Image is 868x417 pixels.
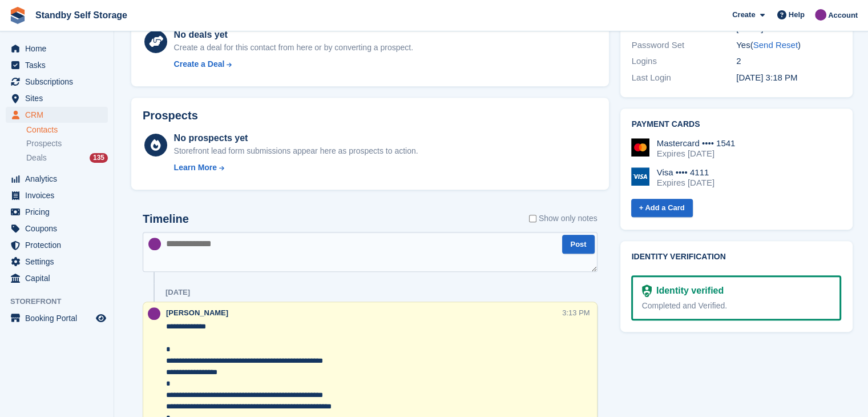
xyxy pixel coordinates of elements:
[26,138,108,150] a: Prospects
[6,270,108,286] a: menu
[166,308,228,317] span: [PERSON_NAME]
[174,131,418,145] div: No prospects yet
[632,120,841,129] h2: Payment cards
[750,40,801,50] span: ( )
[562,235,594,254] button: Post
[6,187,108,203] a: menu
[174,58,413,70] a: Create a Deal
[6,220,108,236] a: menu
[25,187,94,203] span: Invoices
[657,178,714,188] div: Expires [DATE]
[632,252,841,262] h2: Identity verification
[25,270,94,286] span: Capital
[25,171,94,187] span: Analytics
[9,7,26,24] img: stora-icon-8386f47178a22dfd0bd8f6a31ec36ba5ce8667c1dd55bd0f319d3a0aa187defe.svg
[6,74,108,90] a: menu
[632,71,737,85] div: Last Login
[657,149,736,159] div: Expires [DATE]
[25,254,94,270] span: Settings
[94,311,108,325] a: Preview store
[753,40,798,50] a: Send Reset
[631,199,693,218] a: + Add a Card
[10,296,114,307] span: Storefront
[631,138,649,157] img: Mastercard Logo
[736,39,841,52] div: Yes
[736,73,797,82] time: 2023-11-24 15:18:13 UTC
[815,9,826,21] img: Sue Ford
[732,9,755,21] span: Create
[642,284,652,297] img: Identity Verification Ready
[26,153,47,163] span: Deals
[652,284,724,298] div: Identity verified
[529,212,597,224] label: Show only notes
[6,41,108,57] a: menu
[736,55,841,68] div: 2
[6,310,108,326] a: menu
[25,310,94,326] span: Booking Portal
[174,162,418,174] a: Learn More
[25,107,94,123] span: CRM
[657,138,736,149] div: Mastercard •••• 1541
[174,162,217,174] div: Learn More
[26,125,108,135] a: Contacts
[174,42,413,54] div: Create a deal for this contact from here or by converting a prospect.
[25,237,94,253] span: Protection
[165,288,190,297] div: [DATE]
[143,212,189,226] h2: Timeline
[631,167,649,186] img: Visa Logo
[25,90,94,106] span: Sites
[6,107,108,123] a: menu
[6,204,108,220] a: menu
[174,58,225,70] div: Create a Deal
[25,220,94,236] span: Coupons
[6,237,108,253] a: menu
[789,9,805,21] span: Help
[6,254,108,270] a: menu
[828,10,858,21] span: Account
[529,212,536,224] input: Show only notes
[6,171,108,187] a: menu
[25,74,94,90] span: Subscriptions
[26,152,108,164] a: Deals 135
[90,153,108,163] div: 135
[25,57,94,73] span: Tasks
[174,145,418,157] div: Storefront lead form submissions appear here as prospects to action.
[6,90,108,106] a: menu
[174,28,413,42] div: No deals yet
[26,138,62,149] span: Prospects
[562,307,590,318] div: 3:13 PM
[632,55,737,68] div: Logins
[148,307,160,320] img: Sue Ford
[25,41,94,57] span: Home
[6,57,108,73] a: menu
[642,300,830,312] div: Completed and Verified.
[143,109,198,122] h2: Prospects
[31,6,132,25] a: Standby Self Storage
[632,39,737,52] div: Password Set
[657,167,714,178] div: Visa •••• 4111
[148,238,161,250] img: Sue Ford
[25,204,94,220] span: Pricing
